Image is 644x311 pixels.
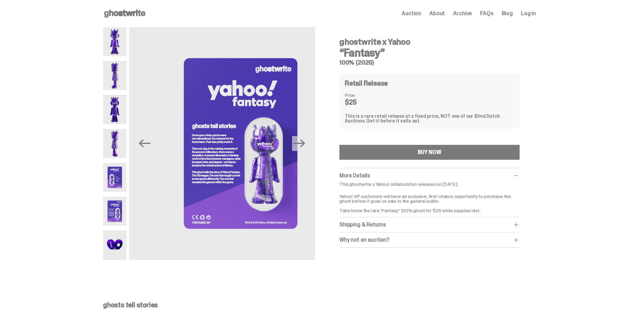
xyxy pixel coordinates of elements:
button: Next [292,136,307,151]
dt: Price [345,93,379,97]
img: Yahoo-HG---2.png [103,61,126,90]
a: Blog [502,11,513,16]
span: More Details [339,172,370,179]
img: Yahoo-HG---4.png [103,129,126,158]
h4: Retail Release [345,80,388,87]
p: ghosts tell stories [103,302,536,308]
div: Shipping & Returns [339,221,520,228]
span: Get it before it sells out. [366,118,421,124]
p: Yahoo! VIP customers will have an exclusive, first-chance opportunity to purchase this ghost befo... [339,189,520,213]
div: This is a rare retail release at a fixed price, NOT one of our Blind Dutch Auctions. [345,114,514,123]
div: Why not an auction? [339,237,520,243]
p: This ghostwrite x Yahoo! collaboration releases on [DATE]. [339,182,520,186]
img: Yahoo-HG---3.png [103,95,126,124]
img: Yahoo-HG---6.png [103,197,126,226]
h3: “Fantasy” [339,47,520,58]
dd: $25 [345,99,379,106]
button: Previous [137,136,152,151]
h4: ghostwrite x Yahoo [339,38,520,46]
div: BUY NOW [418,150,442,155]
img: Yahoo-HG---6.png [148,27,334,260]
a: About [429,11,445,16]
img: Yahoo-HG---1.png [103,27,126,56]
a: Archive [453,11,472,16]
button: BUY NOW [339,145,520,160]
a: FAQs [480,11,493,16]
a: Log in [521,11,536,16]
img: Yahoo-HG---5.png [103,163,126,192]
img: Yahoo-HG---7.png [103,230,126,260]
h5: 100% (2025) [339,60,520,66]
a: Auction [402,11,421,16]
